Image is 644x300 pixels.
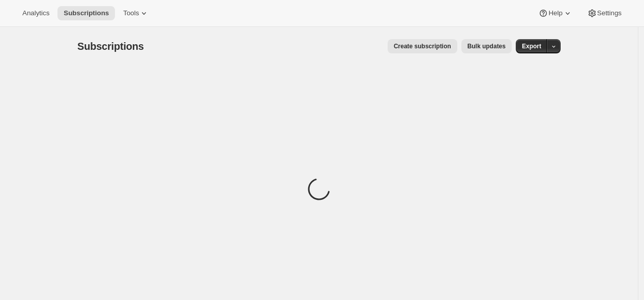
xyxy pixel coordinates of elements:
button: Analytics [16,6,55,20]
button: Export [516,39,547,53]
span: Bulk updates [467,42,506,50]
span: Export [522,42,541,50]
span: Help [548,9,562,17]
span: Tools [123,9,139,17]
button: Help [532,6,578,20]
span: Subscriptions [77,41,144,52]
span: Subscriptions [64,9,109,17]
span: Analytics [22,9,49,17]
button: Tools [117,6,155,20]
button: Subscriptions [57,6,115,20]
span: Settings [597,9,622,17]
span: Create subscription [394,42,451,50]
button: Bulk updates [461,39,512,53]
button: Create subscription [388,39,457,53]
button: Settings [581,6,628,20]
